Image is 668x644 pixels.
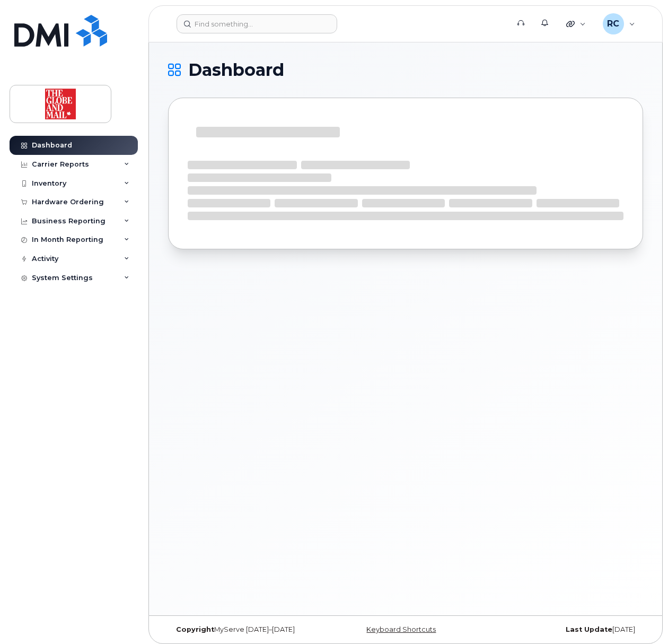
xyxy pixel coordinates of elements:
[168,625,327,634] div: MyServe [DATE]–[DATE]
[176,625,214,633] strong: Copyright
[566,625,612,633] strong: Last Update
[188,62,284,78] span: Dashboard
[485,625,643,634] div: [DATE]
[366,625,436,633] a: Keyboard Shortcuts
